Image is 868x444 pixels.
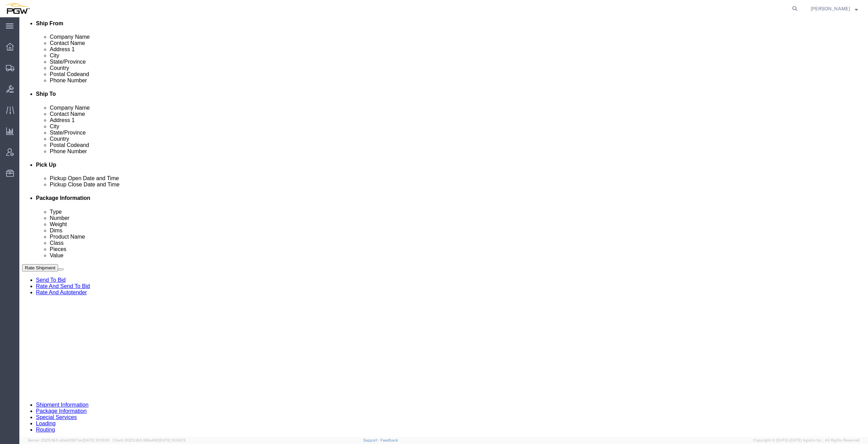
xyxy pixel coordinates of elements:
a: Support [363,438,380,442]
iframe: FS Legacy Container [19,17,868,437]
a: Feedback [380,438,398,442]
span: Client: 2025.18.0-198a450 [113,438,186,442]
img: logo [5,3,30,14]
span: Server: 2025.18.0-a0edd1917ac [28,438,110,442]
span: Copyright © [DATE]-[DATE] Agistix Inc., All Rights Reserved [753,437,860,443]
span: Jesse Dawson [811,5,850,12]
span: [DATE] 10:10:00 [83,438,110,442]
button: [PERSON_NAME] [810,4,858,13]
span: [DATE] 10:06:13 [159,438,186,442]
